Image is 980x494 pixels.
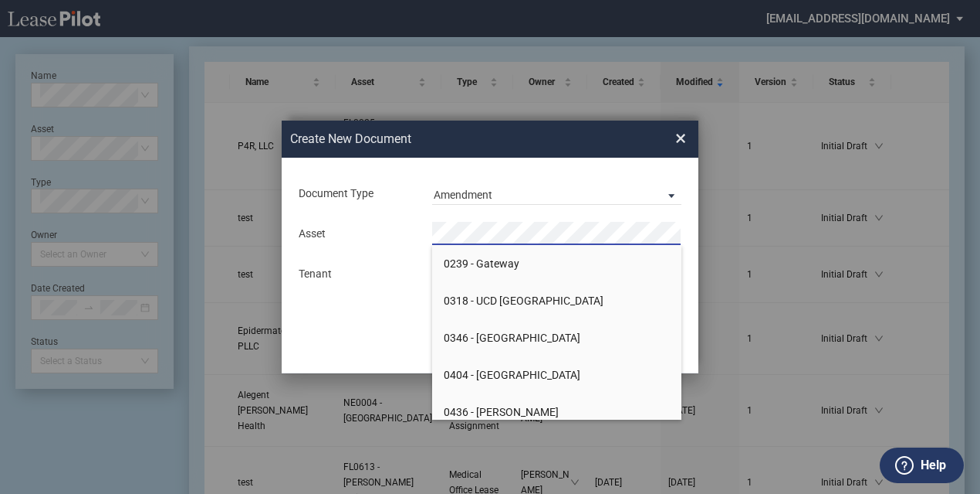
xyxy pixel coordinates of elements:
span: 0318 - UCD [GEOGRAPHIC_DATA] [444,295,603,307]
div: Document Type [290,186,424,202]
span: 0436 - [PERSON_NAME] [444,406,559,418]
span: 0404 - [GEOGRAPHIC_DATA] [444,369,580,381]
span: 0239 - Gateway [444,257,519,270]
span: × [675,126,686,151]
div: Tenant [290,267,424,282]
li: 0436 - [PERSON_NAME] [432,393,681,431]
li: 0346 - [GEOGRAPHIC_DATA] [432,319,681,356]
li: 0404 - [GEOGRAPHIC_DATA] [432,356,681,393]
md-select: Document Type: Amendment [432,182,681,205]
div: Amendment [434,189,492,201]
li: 0239 - Gateway [432,245,681,282]
li: 0318 - UCD [GEOGRAPHIC_DATA] [432,282,681,319]
h2: Create New Document [290,131,620,148]
label: Help [921,455,946,475]
div: Asset [290,227,424,242]
md-dialog: Create New ... [282,121,698,374]
span: 0346 - [GEOGRAPHIC_DATA] [444,332,580,344]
